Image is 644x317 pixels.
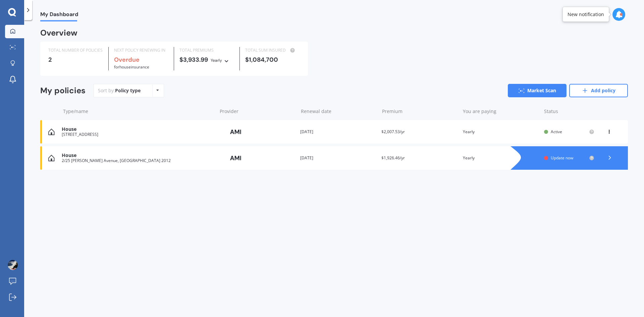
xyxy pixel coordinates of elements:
img: AMI [219,152,253,164]
div: TOTAL SUM INSURED [245,47,300,54]
span: for House insurance [114,64,149,70]
div: House [62,126,214,132]
img: House [48,155,55,161]
div: NEXT POLICY RENEWING IN [114,47,169,54]
div: Yearly [463,128,539,135]
div: Provider [220,108,296,115]
span: $2,007.53/yr [381,129,405,135]
div: TOTAL NUMBER OF POLICIES [48,47,103,54]
a: Market Scan [508,84,567,97]
div: Policy type [115,87,141,94]
div: Yearly [463,155,539,161]
div: House [62,153,214,158]
div: $3,933.99 [179,56,234,64]
div: Renewal date [301,108,377,115]
b: Overdue [114,56,140,64]
img: AMI [219,125,253,138]
span: $1,926.46/yr [381,155,405,161]
img: House [48,128,55,135]
img: ACg8ocJQar2q1GhW4_yQM-SnnBuR8-1cydlOgOR6V90BopgqaKd0LFE=s96-c [8,260,18,270]
div: [STREET_ADDRESS] [62,132,214,137]
div: New notification [568,11,604,18]
div: [DATE] [300,155,376,161]
a: Add policy [569,84,628,97]
div: [DATE] [300,128,376,135]
div: 2/25 [PERSON_NAME] Avenue, [GEOGRAPHIC_DATA] 2012 [62,158,214,163]
div: Sort by: [98,87,141,94]
div: My policies [40,86,86,96]
span: Active [551,129,562,135]
div: 2 [48,56,103,63]
span: My Dashboard [40,11,78,20]
div: Overview [40,30,77,36]
div: Status [544,108,594,115]
div: Type/name [63,108,214,115]
div: TOTAL PREMIUMS [179,47,234,54]
div: Yearly [211,57,222,64]
div: Premium [382,108,458,115]
span: Update now [551,155,573,161]
div: $1,084,700 [245,56,300,63]
div: You are paying [463,108,539,115]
